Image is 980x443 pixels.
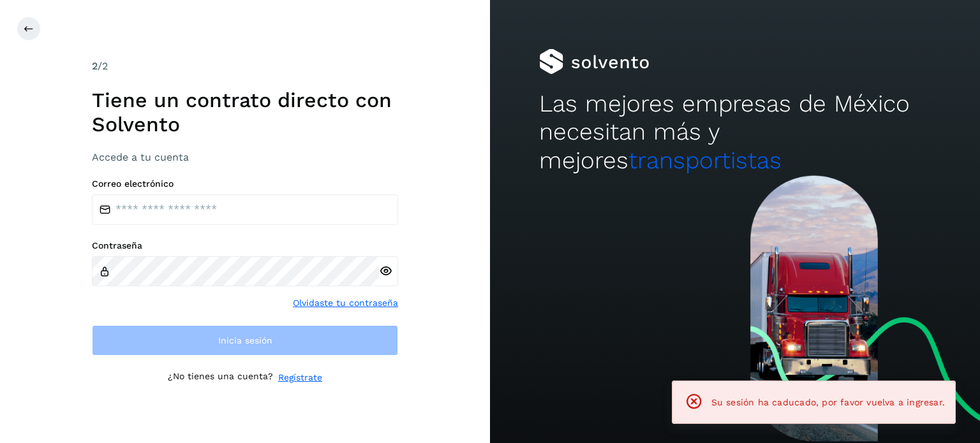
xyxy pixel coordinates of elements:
[92,325,398,356] button: Inicia sesión
[92,178,398,189] label: Correo electrónico
[711,397,945,407] span: Su sesión ha caducado, por favor vuelva a ingresar.
[628,147,782,174] span: transportistas
[218,336,272,345] span: Inicia sesión
[92,59,398,74] div: /2
[92,60,98,72] span: 2
[539,90,931,175] h2: Las mejores empresas de México necesitan más y mejores
[92,240,398,251] label: Contraseña
[278,371,322,384] a: Regístrate
[92,151,398,163] h3: Accede a tu cuenta
[168,371,273,384] p: ¿No tienes una cuenta?
[293,296,398,310] a: Olvidaste tu contraseña
[92,88,398,137] h1: Tiene un contrato directo con Solvento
